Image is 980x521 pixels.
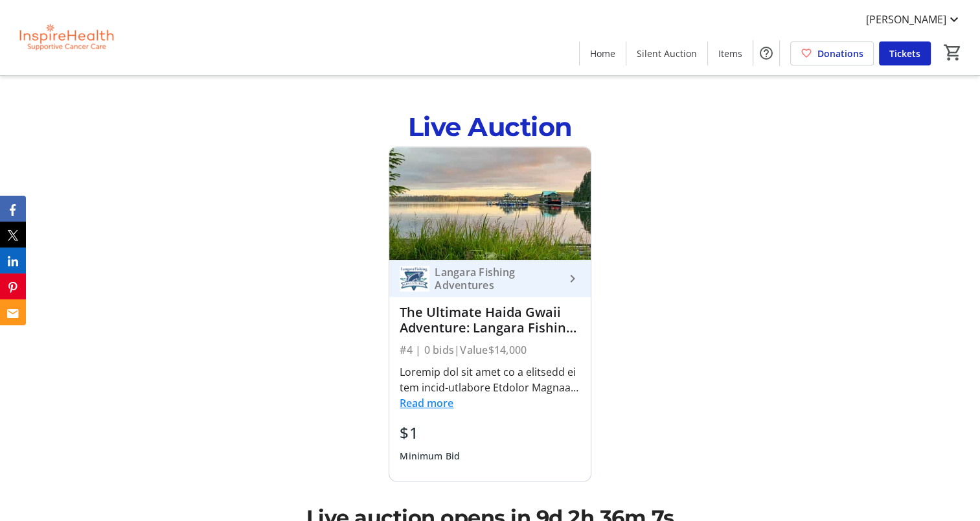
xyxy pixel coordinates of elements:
[941,41,964,64] button: Cart
[817,47,863,60] span: Donations
[407,108,572,146] div: Live Auction
[708,41,753,65] a: Items
[389,147,590,260] img: The Ultimate Haida Gwaii Adventure: Langara Fishing Lodge for Two
[565,271,580,286] mat-icon: keyboard_arrow_right
[626,41,707,65] a: Silent Auction
[8,5,123,70] img: InspireHealth Supportive Cancer Care's Logo
[400,421,460,445] div: $1
[400,305,580,336] div: The Ultimate Haida Gwaii Adventure: Langara Fishing Lodge for Two
[879,41,931,65] a: Tickets
[400,445,460,468] div: Minimum Bid
[590,47,615,60] span: Home
[400,264,429,294] img: Langara Fishing Adventures
[790,41,874,65] a: Donations
[429,266,564,292] div: Langara Fishing Adventures
[889,47,920,60] span: Tickets
[637,47,697,60] span: Silent Auction
[389,260,590,297] a: Langara Fishing AdventuresLangara Fishing Adventures
[400,341,580,359] div: #4 | 0 bids | Value $14,000
[400,395,453,411] button: Read more
[856,9,972,30] button: [PERSON_NAME]
[580,41,626,65] a: Home
[753,40,779,66] button: Help
[866,12,946,27] span: [PERSON_NAME]
[718,47,742,60] span: Items
[400,364,580,395] div: Loremip dol sit amet co a elitsedd ei tem incid-utlabore Etdolor Magnaal Enima, minimve qu nos ex...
